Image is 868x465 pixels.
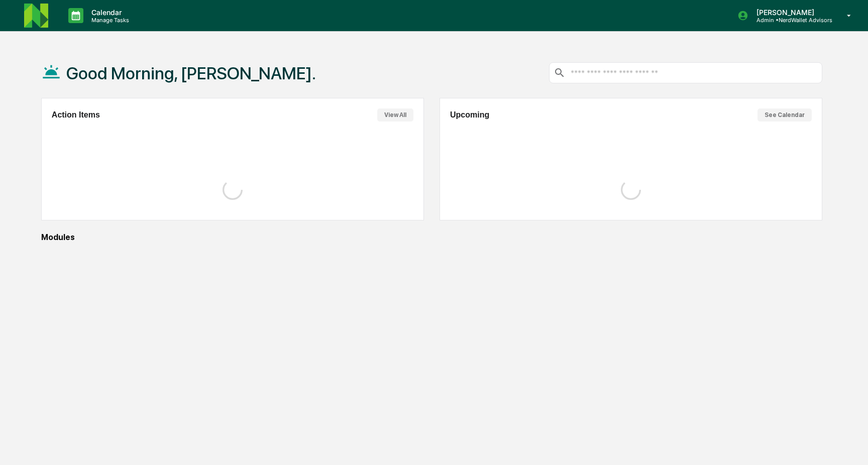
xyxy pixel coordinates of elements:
p: Admin • NerdWallet Advisors [748,17,832,24]
p: [PERSON_NAME] [748,8,832,17]
h2: Upcoming [450,110,489,120]
button: View All [377,108,413,122]
button: See Calendar [757,108,812,122]
p: Manage Tasks [83,17,134,24]
img: logo [24,4,48,28]
div: Modules [41,232,822,242]
h2: Action Items [52,110,100,120]
h1: Good Morning, [PERSON_NAME]. [66,63,316,83]
p: Calendar [83,8,134,17]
